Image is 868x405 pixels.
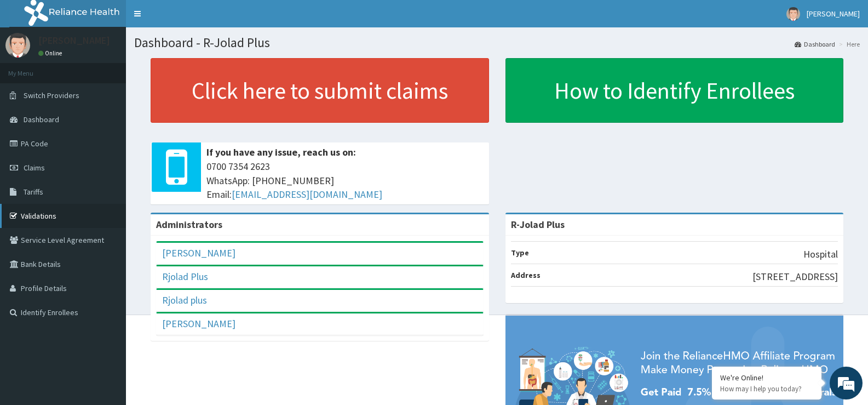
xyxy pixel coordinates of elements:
a: Dashboard [795,39,835,49]
p: [STREET_ADDRESS] [752,270,838,284]
img: User Image [786,7,800,21]
span: Tariffs [24,187,43,197]
a: [EMAIL_ADDRESS][DOMAIN_NAME] [232,188,382,201]
li: Here [836,39,860,49]
p: Hospital [803,247,838,261]
img: User Image [5,33,30,58]
a: Online [38,49,65,57]
strong: R-Jolad Plus [511,218,565,231]
b: Address [511,270,541,280]
a: [PERSON_NAME] [162,317,235,330]
b: If you have any issue, reach us on: [206,146,356,158]
a: How to Identify Enrollees [505,58,844,123]
a: [PERSON_NAME] [162,247,235,259]
span: Claims [24,163,45,173]
p: [PERSON_NAME] [38,36,110,45]
span: 0700 7354 2623 WhatsApp: [PHONE_NUMBER] Email: [206,159,484,202]
p: How may I help you today? [720,384,813,393]
a: Click here to submit claims [151,58,489,123]
span: Switch Providers [24,90,79,100]
b: Administrators [156,218,222,231]
a: Rjolad Plus [162,270,208,283]
b: Type [511,248,529,258]
div: We're Online! [720,373,813,383]
h1: Dashboard - R-Jolad Plus [134,36,860,50]
span: [PERSON_NAME] [807,9,860,19]
a: Rjolad plus [162,294,207,306]
span: Dashboard [24,115,59,124]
